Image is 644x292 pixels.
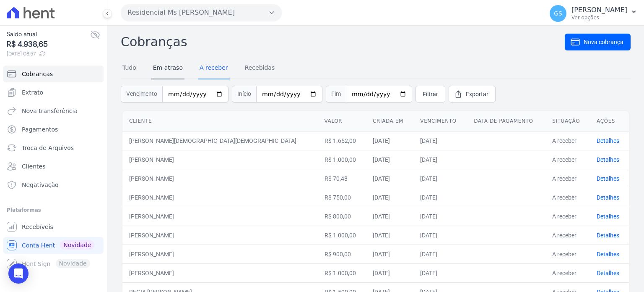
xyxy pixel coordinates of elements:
td: [DATE] [366,131,413,150]
a: Tudo [121,58,138,79]
span: Saldo atual [7,30,90,39]
span: R$ 4.938,65 [7,39,90,50]
td: [DATE] [413,150,467,169]
p: [PERSON_NAME] [571,6,627,14]
h2: Cobranças [121,32,565,51]
a: Conta Hent Novidade [3,237,104,254]
td: A receber [545,188,590,207]
td: [PERSON_NAME] [122,188,318,207]
a: Nova cobrança [565,34,631,50]
td: [PERSON_NAME] [122,226,318,245]
td: [DATE] [413,131,467,150]
a: Exportar [449,86,496,103]
td: [PERSON_NAME] [122,169,318,188]
td: [DATE] [366,169,413,188]
span: Clientes [22,162,45,171]
a: Detalhes [597,270,619,276]
th: Cliente [122,111,318,132]
a: Detalhes [597,194,619,201]
span: Filtrar [423,90,438,98]
th: Data de pagamento [467,111,545,132]
td: A receber [545,169,590,188]
span: Recebíveis [22,223,53,231]
span: Novidade [60,240,94,250]
td: [DATE] [413,207,467,226]
td: [PERSON_NAME][DEMOGRAPHIC_DATA][DEMOGRAPHIC_DATA] [122,131,318,150]
span: Cobranças [22,70,53,78]
td: [DATE] [366,245,413,263]
th: Valor [318,111,366,132]
span: Nova cobrança [584,38,623,46]
td: [DATE] [413,263,467,282]
td: [DATE] [366,263,413,282]
a: Clientes [3,158,104,175]
a: A receber [198,58,230,79]
th: Criada em [366,111,413,132]
td: R$ 750,00 [318,188,366,207]
td: R$ 900,00 [318,245,366,263]
span: Vencimento [121,86,162,103]
div: Plataformas [7,205,100,215]
td: A receber [545,150,590,169]
span: Extrato [22,88,43,97]
td: A receber [545,245,590,263]
span: Exportar [466,90,488,98]
a: Pagamentos [3,121,104,138]
td: R$ 1.000,00 [318,226,366,245]
a: Recebíveis [3,218,104,235]
td: A receber [545,207,590,226]
td: R$ 1.652,00 [318,131,366,150]
a: Detalhes [597,213,619,220]
span: Nova transferência [22,107,78,115]
td: [DATE] [366,150,413,169]
span: GS [554,11,562,16]
td: R$ 1.000,00 [318,263,366,282]
a: Negativação [3,176,104,193]
div: Open Intercom Messenger [8,263,29,284]
td: [PERSON_NAME] [122,150,318,169]
a: Detalhes [597,251,619,258]
td: [DATE] [413,169,467,188]
td: [PERSON_NAME] [122,207,318,226]
td: A receber [545,131,590,150]
a: Cobranças [3,66,104,82]
td: [PERSON_NAME] [122,245,318,263]
td: [DATE] [366,207,413,226]
span: Negativação [22,181,59,189]
span: Início [232,86,256,103]
a: Detalhes [597,137,619,144]
nav: Sidebar [7,66,100,272]
td: [DATE] [366,226,413,245]
td: [DATE] [413,226,467,245]
td: A receber [545,226,590,245]
td: [DATE] [413,188,467,207]
a: Extrato [3,84,104,101]
span: [DATE] 08:57 [7,50,90,58]
span: Pagamentos [22,125,58,134]
p: Ver opções [571,14,627,21]
td: [PERSON_NAME] [122,263,318,282]
span: Conta Hent [22,241,55,250]
th: Ações [590,111,629,132]
a: Recebidas [243,58,277,79]
td: [DATE] [413,245,467,263]
a: Filtrar [415,86,445,103]
button: GS [PERSON_NAME] Ver opções [543,2,644,25]
a: Detalhes [597,156,619,163]
span: Fim [326,86,346,103]
th: Vencimento [413,111,467,132]
a: Nova transferência [3,103,104,119]
td: A receber [545,263,590,282]
td: [DATE] [366,188,413,207]
td: R$ 800,00 [318,207,366,226]
button: Residencial Ms [PERSON_NAME] [121,4,282,21]
a: Detalhes [597,175,619,182]
a: Detalhes [597,232,619,239]
th: Situação [545,111,590,132]
td: R$ 1.000,00 [318,150,366,169]
a: Em atraso [151,58,184,79]
a: Troca de Arquivos [3,139,104,156]
span: Troca de Arquivos [22,144,74,152]
td: R$ 70,48 [318,169,366,188]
